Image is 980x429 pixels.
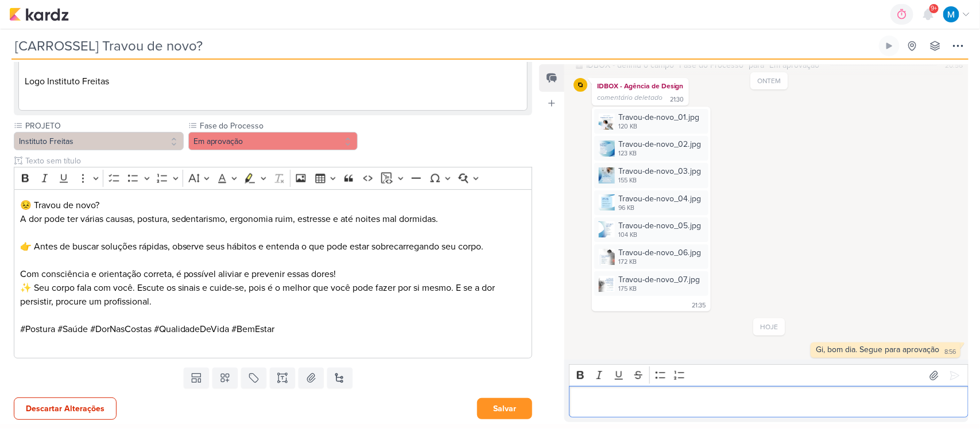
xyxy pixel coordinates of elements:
[618,122,700,131] div: 120 KB
[574,78,587,92] img: IDBOX - Agência de Design
[692,301,706,310] div: 21:35
[618,149,702,158] div: 123 KB
[670,95,684,104] div: 21:30
[594,80,687,92] div: IDBOX - Agência de Design
[188,132,358,150] button: Em aprovação
[618,274,700,286] div: Travou-de-novo_07.jpg
[24,120,184,132] label: PROJETO
[569,386,969,418] div: Editor editing area: main
[931,4,938,13] span: 9+
[618,138,702,150] div: Travou-de-novo_02.jpg
[594,217,708,242] div: Travou-de-novo_05.jpg
[599,167,615,184] img: uE2NK4QQEPstj9Ak0hjCtN6VxRI6k5IKLZDINtJA.jpg
[11,36,877,56] input: Kard Sem Título
[618,204,702,213] div: 96 KB
[618,231,702,240] div: 104 KB
[477,398,532,419] button: Salvar
[594,244,708,269] div: Travou-de-novo_06.jpg
[816,345,939,354] div: Gi, bom dia. Segue para aprovação
[594,190,708,215] div: Travou-de-novo_04.jpg
[618,165,702,177] div: Travou-de-novo_03.jpg
[618,220,702,232] div: Travou-de-novo_05.jpg
[586,59,822,71] div: IDBOX - definiu o campo "Fase do Processo" para "Em aprovação"
[14,167,532,189] div: Editor toolbar
[618,176,702,185] div: 155 KB
[20,281,526,309] p: ✨ Seu corpo fala com você. Escute os sinais e cuide-se, pois é o melhor que você pode fazer por s...
[569,364,969,387] div: Editor toolbar
[20,198,526,226] p: 😣 Travou de novo? A dor pode ter várias causas, postura, sedentarismo, ergonomia ruim, estresse e...
[9,7,69,21] img: kardz.app
[599,194,615,210] img: tlWSr3fqc8nXhMLqm3VYAsY6SxyMYC2eezetXTu2.jpg
[618,111,700,123] div: Travou-de-novo_01.jpg
[576,62,583,69] div: Este log é visível à todos no kard
[944,348,956,357] div: 8:56
[885,41,894,50] div: Ligar relógio
[618,247,702,259] div: Travou-de-novo_06.jpg
[23,155,532,167] input: Texto sem título
[199,120,358,132] label: Fase do Processo
[20,253,526,281] p: Com consciência e orientação correta, é possível aliviar e prevenir essas dores!
[618,193,702,205] div: Travou-de-novo_04.jpg
[20,322,526,350] p: #Postura #Saúde #DorNasCostas #QualidadeDeVida #BemEstar
[25,75,522,88] p: Logo Instituto Freitas
[594,136,708,161] div: Travou-de-novo_02.jpg
[14,132,184,150] button: Instituto Freitas
[618,284,700,294] div: 175 KB
[599,141,615,157] img: KX3CSnabjPxKe5KRRk4W2uCLX1HTrbq3U9lB50GH.jpg
[20,240,526,253] p: 👉 Antes de buscar soluções rápidas, observe seus hábitos e entenda o que pode estar sobrecarregan...
[943,6,959,22] img: MARIANA MIRANDA
[594,163,708,188] div: Travou-de-novo_03.jpg
[599,276,615,292] img: C919uUiVo5Dni4vSvN8ZlJ3H6jIcRQLxHBE9G6rH.jpg
[594,109,708,134] div: Travou-de-novo_01.jpg
[14,397,117,420] button: Descartar Alterações
[597,93,663,102] span: comentário deletado
[599,249,615,265] img: bMhZ63JnsnwcaNI0QyiJk0o2ML9cSdC6YcasZt9n.jpg
[618,258,702,267] div: 172 KB
[599,114,615,130] img: QGtTwtTYJRhMGbfuKmQkBvs0Icw02j5MUvbh1rc5.jpg
[14,189,532,358] div: Editor editing area: main
[945,60,963,71] div: 20:56
[599,221,615,237] img: bI6AOIdAUdJt0lhGssxowttkE19CfN9WsNZSsSxq.jpg
[594,271,708,296] div: Travou-de-novo_07.jpg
